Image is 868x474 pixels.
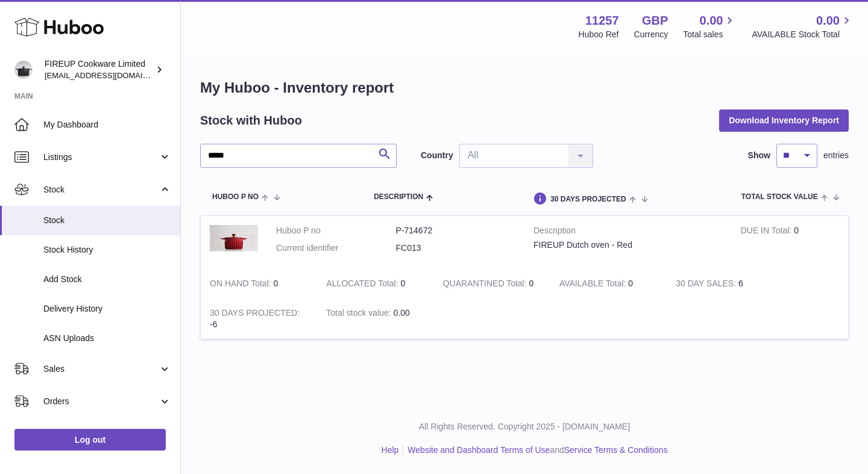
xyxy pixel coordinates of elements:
[210,279,274,291] strong: ON HAND Total
[394,308,410,318] span: 0.00
[642,13,668,29] strong: GBP
[741,226,794,238] strong: DUE IN Total
[43,119,171,131] span: My Dashboard
[201,298,317,339] td: -6
[14,61,33,79] img: contact@fireupuk.com
[326,308,393,321] strong: Total stock value
[190,421,858,432] p: All Rights Reserved. Copyright 2025 - [DOMAIN_NAME]
[752,29,854,40] span: AVAILABLE Stock Total
[732,216,848,269] td: 0
[634,29,668,40] div: Currency
[407,445,550,455] a: Website and Dashboard Terms of Use
[559,279,628,291] strong: AVAILABLE Total
[326,279,400,291] strong: ALLOCATED Total
[210,308,300,321] strong: 30 DAYS PROJECTED
[382,445,399,455] a: Help
[201,269,317,298] td: 0
[43,215,171,226] span: Stock
[43,184,159,195] span: Stock
[43,152,159,163] span: Listings
[533,225,723,239] strong: Description
[667,269,783,298] td: 6
[396,242,516,254] dd: FC013
[683,13,737,40] a: 0.00 Total sales
[533,239,723,251] div: FIREUP Dutch oven - Red
[276,242,396,254] dt: Current identifier
[200,78,849,97] h1: My Huboo - Inventory report
[43,274,171,285] span: Add Stock
[741,193,818,201] span: Total stock value
[45,70,177,80] span: [EMAIL_ADDRESS][DOMAIN_NAME]
[564,445,668,455] a: Service Terms & Conditions
[403,445,667,456] li: and
[700,13,723,29] span: 0.00
[748,150,770,161] label: Show
[823,150,849,161] span: entries
[43,303,171,315] span: Delivery History
[676,279,738,291] strong: 30 DAY SALES
[210,225,258,251] img: product image
[585,13,619,29] strong: 11257
[276,225,396,236] dt: Huboo P no
[43,363,159,375] span: Sales
[45,58,153,81] div: FIREUP Cookware Limited
[396,225,516,236] dd: P-714672
[752,13,854,40] a: 0.00 AVAILABLE Stock Total
[200,112,302,129] h2: Stock with Huboo
[579,29,619,40] div: Huboo Ref
[529,279,534,288] span: 0
[550,269,667,298] td: 0
[421,150,453,161] label: Country
[816,13,840,29] span: 0.00
[719,109,849,131] button: Download Inventory Report
[683,29,737,40] span: Total sales
[43,396,159,407] span: Orders
[43,333,171,344] span: ASN Uploads
[317,269,433,298] td: 0
[43,244,171,256] span: Stock History
[443,279,529,291] strong: QUARANTINED Total
[550,195,626,203] span: 30 DAYS PROJECTED
[212,193,259,201] span: Huboo P no
[374,193,423,201] span: Description
[14,429,166,451] a: Log out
